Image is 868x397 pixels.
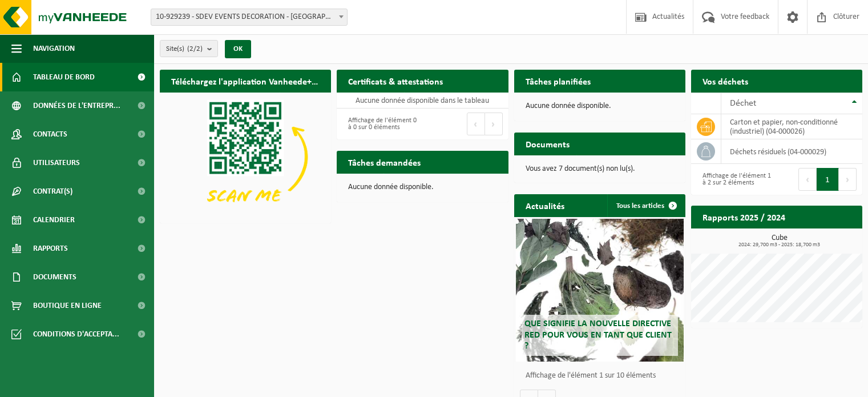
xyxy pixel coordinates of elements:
button: Previous [467,113,485,135]
p: Vous avez 7 document(s) non lu(s). [526,165,674,173]
p: Aucune donnée disponible. [526,102,674,110]
td: Aucune donnée disponible dans le tableau [337,93,508,109]
h2: Vos déchets [691,70,760,92]
h2: Tâches demandées [337,151,432,173]
h3: Cube [697,234,862,248]
h2: Tâches planifiées [514,70,602,92]
p: Affichage de l'élément 1 sur 10 éléments [526,372,680,380]
td: déchets résiduels (04-000029) [721,139,862,164]
button: Site(s)(2/2) [160,40,218,57]
span: Données de l'entrepr... [33,91,120,120]
p: Aucune donnée disponible. [348,183,496,191]
button: 1 [817,168,839,191]
span: Documents [33,263,76,291]
a: Tous les articles [607,194,684,217]
span: Calendrier [33,206,75,234]
button: Next [485,113,503,135]
span: Utilisateurs [33,149,80,177]
span: 10-929239 - SDEV EVENTS DECORATION - JODOIGNE [151,9,348,26]
h2: Documents [514,133,581,155]
div: Affichage de l'élément 1 à 2 sur 2 éléments [697,167,771,192]
count: (2/2) [187,45,203,53]
span: Contacts [33,120,67,149]
h2: Actualités [514,194,576,216]
button: Previous [798,168,817,191]
a: Que signifie la nouvelle directive RED pour vous en tant que client ? [516,219,684,362]
img: Download de VHEPlus App [160,93,331,221]
h2: Certificats & attestations [337,70,454,92]
h2: Téléchargez l'application Vanheede+ maintenant! [160,70,331,92]
span: Site(s) [166,41,203,58]
button: Next [839,168,857,191]
span: Que signifie la nouvelle directive RED pour vous en tant que client ? [524,319,672,350]
span: 10-929239 - SDEV EVENTS DECORATION - JODOIGNE [151,9,347,25]
span: Rapports [33,234,68,263]
button: OK [225,40,251,58]
span: 2024: 29,700 m3 - 2025: 18,700 m3 [697,242,862,248]
div: Affichage de l'élément 0 à 0 sur 0 éléments [342,111,417,137]
span: Contrat(s) [33,177,72,206]
h2: Rapports 2025 / 2024 [691,206,797,228]
span: Navigation [33,34,75,63]
span: Déchet [730,99,756,108]
span: Tableau de bord [33,63,95,91]
span: Conditions d'accepta... [33,320,119,348]
td: carton et papier, non-conditionné (industriel) (04-000026) [721,114,862,139]
span: Boutique en ligne [33,291,102,320]
a: Consulter les rapports [763,228,861,251]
